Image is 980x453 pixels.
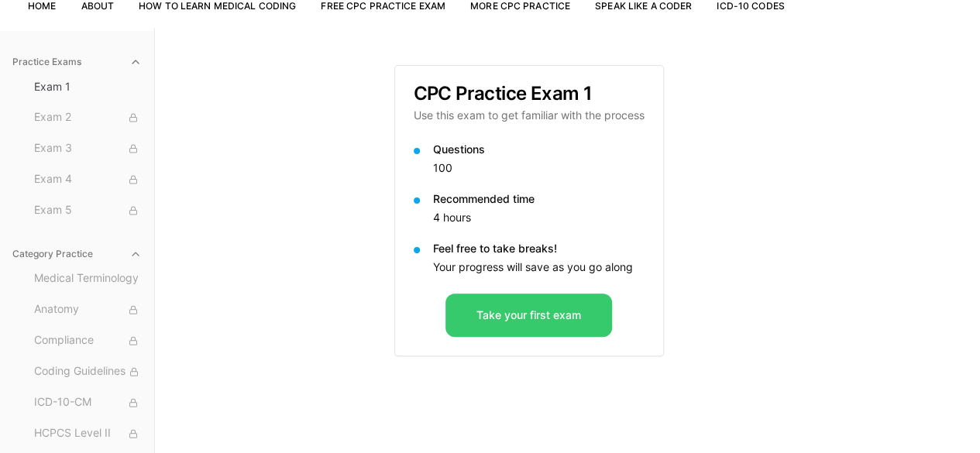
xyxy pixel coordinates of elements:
button: Anatomy [28,297,148,322]
p: 4 hours [433,210,645,225]
button: HCPCS Level II [28,421,148,446]
span: Compliance [34,332,142,349]
span: Exam 2 [34,109,142,126]
button: Exam 2 [28,105,148,130]
button: Practice Exams [6,50,148,74]
button: Exam 3 [28,136,148,161]
p: Feel free to take breaks! [433,241,645,256]
p: Questions [433,142,645,157]
button: Exam 4 [28,167,148,192]
span: Exam 4 [34,171,142,188]
p: Recommended time [433,191,645,207]
span: Exam 5 [34,202,142,219]
span: Exam 1 [34,79,142,94]
span: Exam 3 [34,140,142,157]
span: ICD-10-CM [34,394,142,411]
span: HCPCS Level II [34,425,142,442]
button: Take your first exam [445,293,612,337]
p: 100 [433,160,645,176]
button: Medical Terminology [28,266,148,291]
span: Anatomy [34,301,142,318]
p: Your progress will save as you go along [433,259,645,275]
button: Category Practice [6,242,148,266]
button: Coding Guidelines [28,359,148,384]
button: Compliance [28,328,148,353]
span: Medical Terminology [34,270,142,287]
h3: CPC Practice Exam 1 [414,84,645,103]
button: Exam 5 [28,198,148,223]
button: Exam 1 [28,74,148,99]
span: Coding Guidelines [34,363,142,380]
p: Use this exam to get familiar with the process [414,108,645,123]
button: ICD-10-CM [28,390,148,415]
